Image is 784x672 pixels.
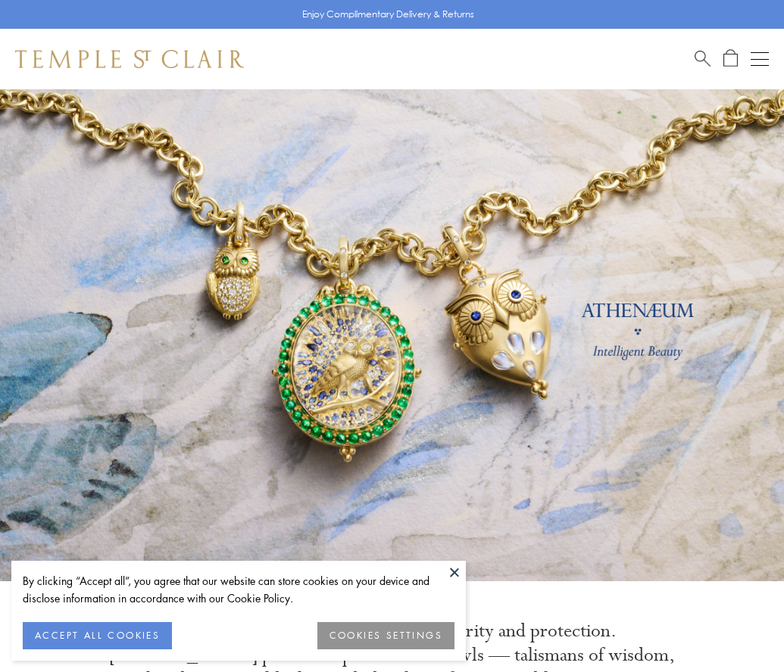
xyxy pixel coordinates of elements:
[23,572,454,607] div: By clicking “Accept all”, you agree that our website can store cookies on your device and disclos...
[751,50,769,68] button: Open navigation
[695,49,711,68] a: Search
[302,7,474,22] p: Enjoy Complimentary Delivery & Returns
[23,622,172,649] button: ACCEPT ALL COOKIES
[317,622,454,649] button: COOKIES SETTINGS
[15,50,244,68] img: Temple St. Clair
[723,49,738,68] a: Open Shopping Bag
